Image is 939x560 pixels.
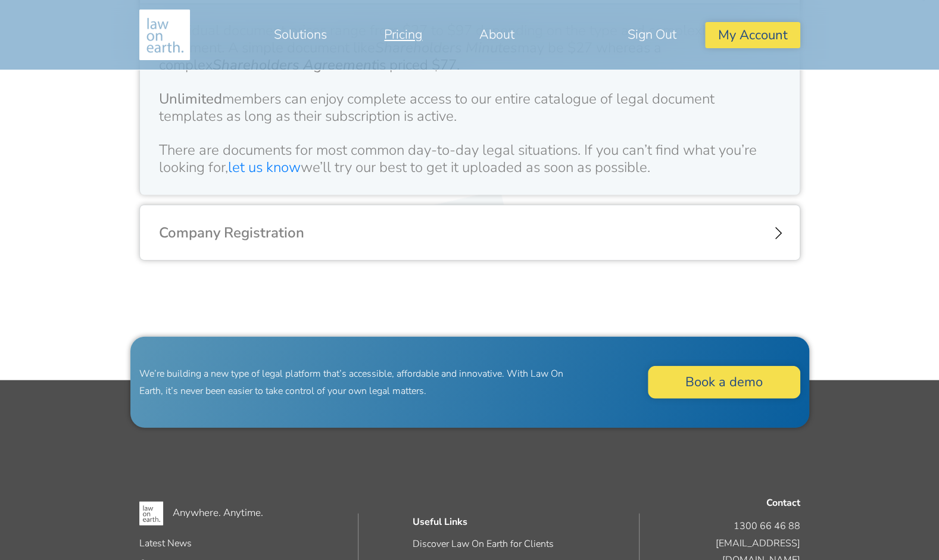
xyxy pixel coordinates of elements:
h5: Contact [648,495,800,512]
p: Anywhere. Anytime. [139,502,348,525]
div: Individual document prices range from $27 to $97 depending on the type and complexity of the docu... [159,22,781,176]
a: let us know [228,158,301,177]
button: My Account [705,22,800,48]
img: law-on-earth-logo-small.png [139,502,163,525]
h5: Useful Links [413,514,584,531]
a: About [451,20,543,49]
a: Discover Law On Earth for Clients [413,537,554,550]
b: Unlimited [159,89,222,108]
a: Solutions [245,20,355,49]
a: Latest News [139,537,192,550]
a: Sign Out [599,20,705,49]
a: Pricing [355,20,451,49]
p: We’re building a new type of legal platform that’s accessible, affordable and innovative. With La... [139,365,574,400]
a: Book a demo [648,366,800,399]
img: Making legal services accessible to everyone, anywhere, anytime [139,10,190,60]
div: Company Registration [140,205,800,261]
